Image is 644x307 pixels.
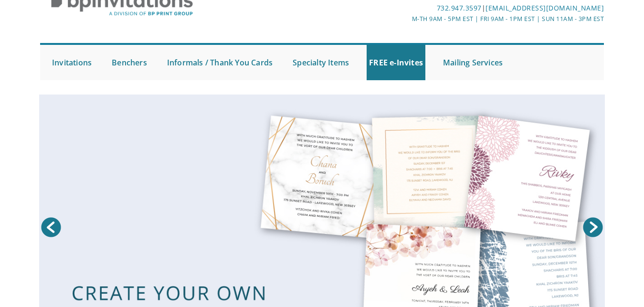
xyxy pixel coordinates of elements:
a: Invitations [50,45,94,80]
a: Specialty Items [290,45,351,80]
div: M-Th 9am - 5pm EST | Fri 9am - 1pm EST | Sun 11am - 3pm EST [229,14,604,24]
a: Next [581,215,605,239]
div: | [229,2,604,14]
a: Prev [39,215,63,239]
a: 732.947.3597 [437,3,482,12]
a: [EMAIL_ADDRESS][DOMAIN_NAME] [486,3,604,12]
a: Benchers [109,45,149,80]
a: Mailing Services [441,45,505,80]
a: Informals / Thank You Cards [165,45,275,80]
a: FREE e-Invites [367,45,425,80]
